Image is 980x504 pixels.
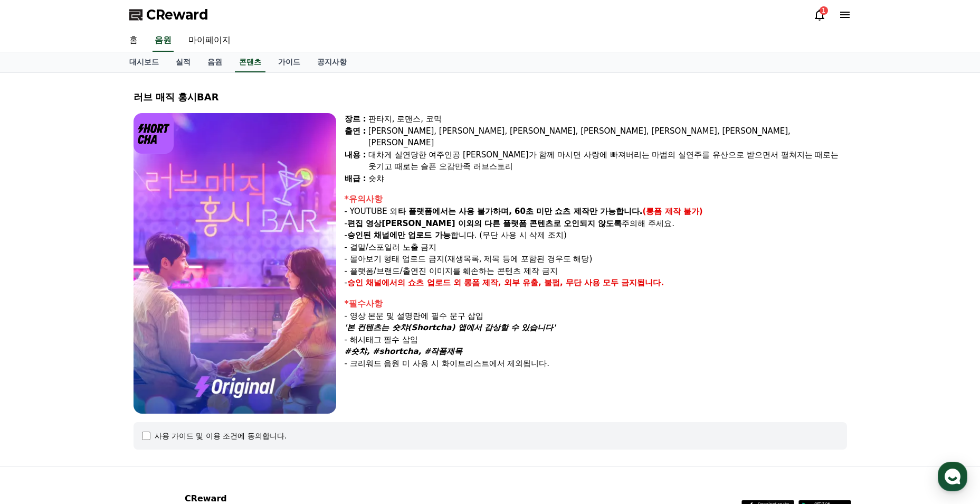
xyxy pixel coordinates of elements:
[345,173,366,185] div: 배급 :
[345,310,847,322] p: - 영상 본문 및 설명란에 필수 문구 삽입
[153,30,174,52] a: 음원
[368,125,847,149] div: [PERSON_NAME], [PERSON_NAME], [PERSON_NAME], [PERSON_NAME], [PERSON_NAME], [PERSON_NAME], [PERSON...
[134,113,336,414] img: video
[345,193,847,206] div: *유의사항
[484,219,622,228] strong: 다른 플랫폼 콘텐츠로 오인되지 않도록
[345,218,847,230] p: - 주의해 주세요.
[643,207,703,216] strong: (롱폼 제작 불가)
[368,113,847,125] div: 판타지, 로맨스, 코믹
[398,207,643,216] strong: 타 플랫폼에서는 사용 불가하며, 60초 미만 쇼츠 제작만 가능합니다.
[345,253,847,265] p: - 몰아보기 형태 업로드 금지(재생목록, 제목 등에 포함된 경우도 해당)
[345,277,847,289] p: -
[199,52,231,72] a: 음원
[347,230,451,240] strong: 승인된 채널에만 업로드 가능
[464,278,664,287] strong: 롱폼 제작, 외부 유출, 불펌, 무단 사용 모두 금지됩니다.
[345,113,366,125] div: 장르 :
[345,347,463,356] em: #숏챠, #shortcha, #작품제목
[134,113,174,154] img: logo
[345,149,366,173] div: 내용 :
[345,334,847,346] p: - 해시태그 필수 삽입
[345,297,847,310] div: *필수사항
[345,358,847,370] p: - 크리워드 음원 미 사용 시 화이트리스트에서 제외됩니다.
[347,278,461,287] strong: 승인 채널에서의 쇼츠 업로드 외
[180,30,239,52] a: 마이페이지
[121,52,167,72] a: 대시보드
[155,431,287,441] div: 사용 가이드 및 이용 조건에 동의합니다.
[167,52,199,72] a: 실적
[146,6,208,23] span: CReward
[345,265,847,277] p: - 플랫폼/브랜드/출연진 이미지를 훼손하는 콘텐츠 제작 금지
[347,219,482,228] strong: 편집 영상[PERSON_NAME] 이외의
[345,229,847,241] p: - 합니다. (무단 사용 시 삭제 조치)
[235,52,265,72] a: 콘텐츠
[813,8,826,21] a: 1
[121,30,146,52] a: 홈
[368,149,847,173] div: 대차게 실연당한 여주인공 [PERSON_NAME]가 함께 마시면 사랑에 빠져버리는 마법의 실연주를 유산으로 받으면서 펼쳐지는 때로는 웃기고 때로는 슬픈 오감만족 러브스토리
[345,323,556,332] em: '본 컨텐츠는 숏챠(Shortcha) 앱에서 감상할 수 있습니다'
[309,52,355,72] a: 공지사항
[129,6,208,23] a: CReward
[368,173,847,185] div: 숏챠
[345,125,366,149] div: 출연 :
[134,90,847,105] div: 러브 매직 홍시BAR
[820,6,828,15] div: 1
[345,241,847,254] p: - 결말/스포일러 노출 금지
[345,206,847,218] p: - YOUTUBE 외
[270,52,309,72] a: 가이드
